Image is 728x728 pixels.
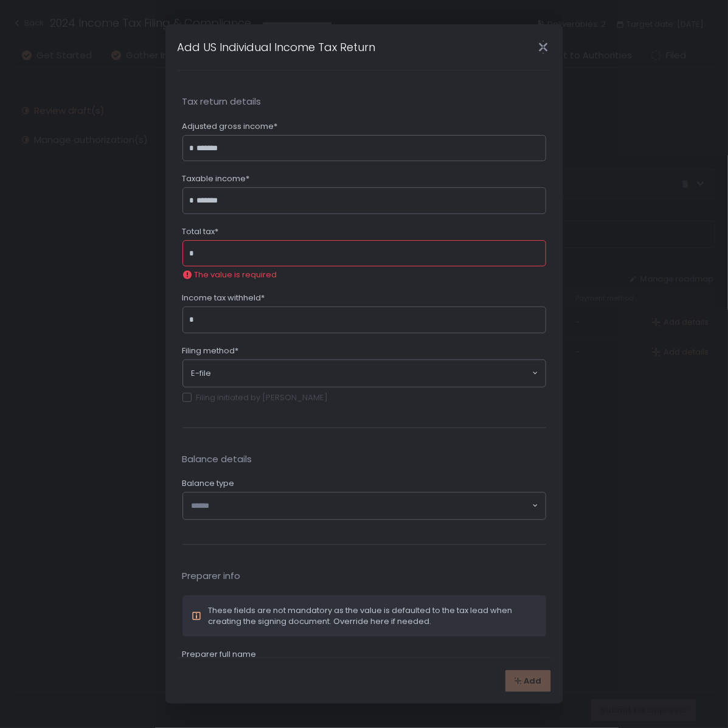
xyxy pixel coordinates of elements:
span: The value is required [195,269,277,280]
span: Balance type [182,478,235,489]
span: Total tax* [182,226,219,237]
div: These fields are not mandatory as the value is defaulted to the tax lead when creating the signin... [209,605,537,627]
div: Search for option [183,493,546,519]
div: Close [524,40,563,54]
span: Balance details [182,452,546,466]
span: E-file [192,368,212,379]
span: Income tax withheld* [182,293,265,303]
span: Adjusted gross income* [182,121,278,132]
span: Preparer info [182,569,546,583]
h1: Add US Individual Income Tax Return [178,39,376,55]
span: Taxable income* [182,173,250,184]
span: Preparer full name [182,649,257,660]
span: Tax return details [182,95,546,109]
div: Search for option [183,360,546,387]
span: Filing method* [182,345,239,356]
input: Search for option [192,500,531,512]
input: Search for option [212,367,531,380]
